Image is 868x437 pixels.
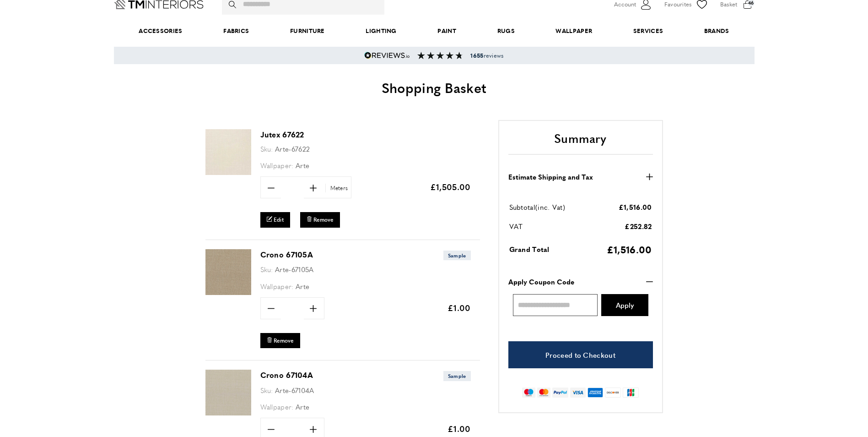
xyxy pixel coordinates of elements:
[684,17,749,45] a: Brands
[275,144,310,153] span: Arte-67622
[522,388,535,398] img: maestro
[447,423,471,434] span: £1.00
[619,202,652,212] span: £1,516.00
[447,302,471,313] span: £1.00
[508,171,593,182] strong: Estimate Shipping and Tax
[509,244,550,254] span: Grand Total
[417,17,477,45] a: Paint
[345,17,417,45] a: Lighting
[616,301,634,308] span: Apply
[443,251,471,260] span: Sample
[417,52,463,59] img: Reviews section
[601,294,648,316] button: Apply
[313,216,334,224] span: Remove
[508,130,653,155] h2: Summary
[260,264,273,274] span: Sku:
[508,276,653,287] button: Apply Coupon Code
[260,385,273,395] span: Sku:
[260,129,304,140] a: Jutex 67622
[443,371,471,381] span: Sample
[205,169,251,176] a: Jutex 67622
[205,249,251,295] img: Crono 67105A
[625,221,652,231] span: £252.82
[623,388,639,398] img: jcb
[275,264,313,274] span: Arte-67105A
[205,129,251,175] img: Jutex 67622
[274,216,284,224] span: Edit
[552,388,568,398] img: paypal
[537,388,550,398] img: mastercard
[364,52,410,59] img: Reviews.io 5 stars
[509,221,523,231] span: VAT
[270,17,345,45] a: Furniture
[203,17,270,45] a: Fabrics
[470,52,503,59] span: reviews
[205,370,251,415] img: Crono 67104A
[613,17,684,45] a: Services
[607,242,652,256] span: £1,516.00
[605,388,621,398] img: discover
[260,370,313,380] a: Crono 67104A
[508,341,653,368] a: Proceed to Checkout
[470,51,483,60] strong: 1655
[430,181,471,192] span: £1,505.00
[508,171,653,182] button: Estimate Shipping and Tax
[260,333,300,348] button: Remove Crono 67105A
[325,184,350,192] span: Meters
[296,281,309,291] span: Arte
[260,160,294,170] span: Wallpaper:
[205,289,251,296] a: Crono 67105A
[509,202,535,212] span: Subtotal
[118,17,203,45] span: Accessories
[260,402,294,411] span: Wallpaper:
[535,202,565,212] span: (inc. Vat)
[535,17,613,45] a: Wallpaper
[296,160,309,170] span: Arte
[296,402,309,411] span: Arte
[300,212,340,227] button: Remove Jutex 67622
[205,409,251,417] a: Crono 67104A
[588,388,604,398] img: american-express
[275,385,314,395] span: Arte-67104A
[477,17,535,45] a: Rugs
[382,77,487,97] span: Shopping Basket
[260,144,273,153] span: Sku:
[508,276,574,287] strong: Apply Coupon Code
[260,249,313,260] a: Crono 67105A
[570,388,585,398] img: visa
[260,281,294,291] span: Wallpaper:
[260,212,291,227] a: Edit Jutex 67622
[274,337,294,344] span: Remove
